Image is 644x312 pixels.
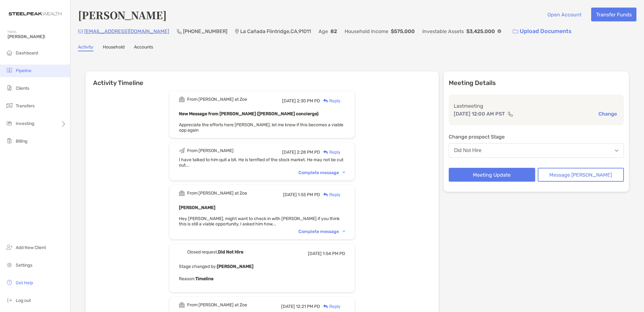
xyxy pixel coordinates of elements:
[78,44,93,51] a: Activity
[177,29,182,34] img: Phone Icon
[319,27,328,35] p: Age
[466,27,495,35] p: $3,425,000
[297,150,320,155] span: 2:28 PM PD
[235,29,239,34] img: Location Icon
[16,68,31,73] span: Pipeline
[298,229,345,234] div: Complete message
[449,79,624,87] p: Meeting Details
[513,29,518,34] img: button icon
[78,8,167,22] h4: [PERSON_NAME]
[179,122,343,133] span: Appreciate the efforts here [PERSON_NAME], let me know if this becomes a viable opp again
[296,304,320,309] span: 12:21 PM PD
[391,27,415,35] p: $575,000
[449,143,624,158] button: Did Not Hire
[454,102,619,110] p: Last meeting
[6,84,13,92] img: clients icon
[103,44,125,51] a: Household
[16,263,32,268] span: Settings
[16,139,27,144] span: Billing
[6,119,13,127] img: investing icon
[179,263,345,270] p: Stage changed by:
[449,168,535,182] button: Meeting Update
[508,111,513,116] img: communication type
[282,150,296,155] span: [DATE]
[298,192,320,197] span: 1:55 PM PD
[297,98,320,104] span: 2:30 PM PD
[323,304,328,309] img: Reply icon
[179,148,185,154] img: Event icon
[449,133,624,141] p: Change prospect Stage
[187,148,234,153] div: From [PERSON_NAME]
[320,98,341,104] div: Reply
[6,66,13,74] img: pipeline icon
[179,249,185,255] img: Event icon
[330,27,337,35] p: 82
[218,249,243,255] b: Did Not Hire
[323,251,345,256] span: 1:54 PM PD
[6,137,13,145] img: billing icon
[497,29,501,33] img: Info Icon
[195,276,214,281] b: Timeline
[615,150,619,152] img: Open dropdown arrow
[183,27,227,35] p: [PHONE_NUMBER]
[282,98,296,104] span: [DATE]
[187,97,247,102] div: From [PERSON_NAME] at Zoe
[454,110,505,118] p: [DATE] 12:00 AM PST
[283,192,297,197] span: [DATE]
[240,27,311,35] p: La Cañada Flintridge , CA , 91011
[187,249,243,255] div: Closed request,
[320,149,341,156] div: Reply
[422,27,464,35] p: Investable Assets
[320,191,341,198] div: Reply
[6,261,13,269] img: settings icon
[6,279,13,286] img: get-help icon
[342,172,345,173] img: Chevron icon
[16,50,38,56] span: Dashboard
[538,168,624,182] button: Message [PERSON_NAME]
[542,8,586,21] button: Open Account
[8,3,63,25] img: Zoe Logo
[323,193,328,197] img: Reply icon
[16,245,46,250] span: Add New Client
[16,103,35,109] span: Transfers
[86,71,439,87] h6: Activity Timeline
[454,148,481,153] div: Did Not Hire
[179,190,185,196] img: Event icon
[308,251,322,256] span: [DATE]
[8,34,66,39] span: [PERSON_NAME]!
[179,302,185,308] img: Event icon
[179,157,345,168] div: I have talked to him quit a bit. He is terrified of the stock market. He may not be cut out...
[187,302,247,308] div: From [PERSON_NAME] at Zoe
[16,121,34,126] span: Investing
[591,8,636,21] button: Transfer Funds
[179,96,185,102] img: Event icon
[323,99,328,103] img: Reply icon
[16,280,33,286] span: Get Help
[78,30,83,33] img: Email Icon
[342,230,345,232] img: Chevron icon
[84,27,169,35] p: [EMAIL_ADDRESS][DOMAIN_NAME]
[16,298,31,303] span: Log out
[323,150,328,154] img: Reply icon
[217,264,253,269] b: [PERSON_NAME]
[281,304,295,309] span: [DATE]
[6,102,13,109] img: transfers icon
[179,111,319,116] b: New Message from [PERSON_NAME] ([PERSON_NAME] concierge)
[179,216,340,227] span: Hey [PERSON_NAME], might want to check in with [PERSON_NAME] if you think this is still a viable ...
[509,25,576,38] a: Upload Documents
[6,49,13,56] img: dashboard icon
[597,111,619,117] button: Change
[320,303,341,310] div: Reply
[16,86,29,91] span: Clients
[187,190,247,196] div: From [PERSON_NAME] at Zoe
[179,275,345,283] p: Reason:
[345,27,388,35] p: Household Income
[6,296,13,304] img: logout icon
[134,44,153,51] a: Accounts
[6,243,13,251] img: add_new_client icon
[298,170,345,175] div: Complete message
[179,205,215,210] b: [PERSON_NAME]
